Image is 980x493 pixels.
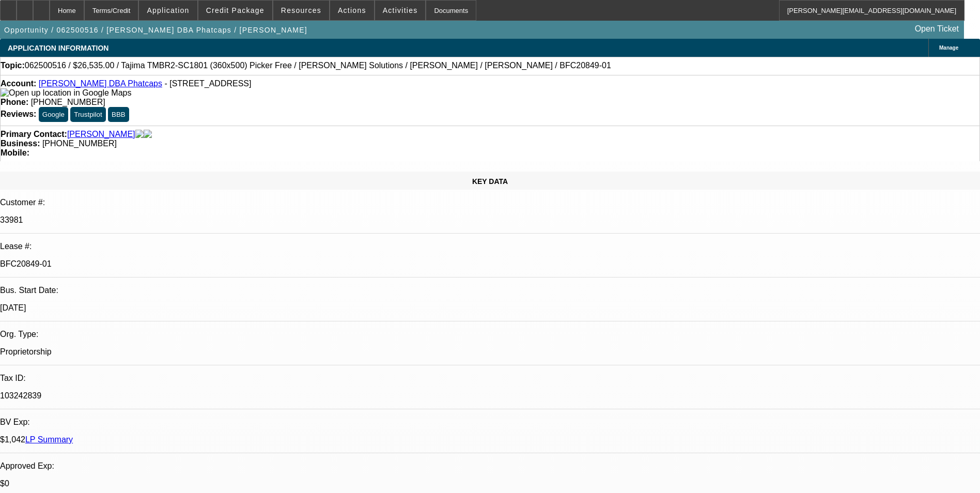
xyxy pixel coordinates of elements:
span: 062500516 / $26,535.00 / Tajima TMBR2-SC1801 (360x500) Picker Free / [PERSON_NAME] Solutions / [P... [25,61,611,70]
a: Open Ticket [911,20,963,38]
button: Resources [273,1,329,20]
span: Opportunity / 062500516 / [PERSON_NAME] DBA Phatcaps / [PERSON_NAME] [4,26,307,34]
button: Google [39,107,68,122]
button: BBB [108,107,129,122]
span: APPLICATION INFORMATION [8,44,108,52]
a: [PERSON_NAME] [67,130,135,139]
span: Manage [939,45,958,51]
strong: Account: [1,79,36,88]
a: LP Summary [25,435,73,444]
strong: Mobile: [1,148,29,157]
img: linkedin-icon.png [144,130,152,139]
span: [PHONE_NUMBER] [42,139,117,148]
a: View Google Maps [1,88,131,97]
strong: Topic: [1,61,25,70]
strong: Phone: [1,98,28,106]
img: facebook-icon.png [135,130,144,139]
span: - [STREET_ADDRESS] [164,79,251,88]
button: Credit Package [198,1,272,20]
strong: Reviews: [1,110,36,118]
strong: Business: [1,139,40,148]
strong: Primary Contact: [1,130,67,139]
span: Actions [338,6,366,14]
span: Activities [383,6,418,14]
span: Resources [281,6,321,14]
button: Activities [375,1,426,20]
a: [PERSON_NAME] DBA Phatcaps [39,79,162,88]
button: Application [139,1,197,20]
button: Actions [330,1,374,20]
button: Trustpilot [70,107,105,122]
img: Open up location in Google Maps [1,88,131,98]
span: KEY DATA [472,177,508,186]
span: Credit Package [206,6,265,14]
span: Application [147,6,189,14]
span: [PHONE_NUMBER] [31,98,105,106]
